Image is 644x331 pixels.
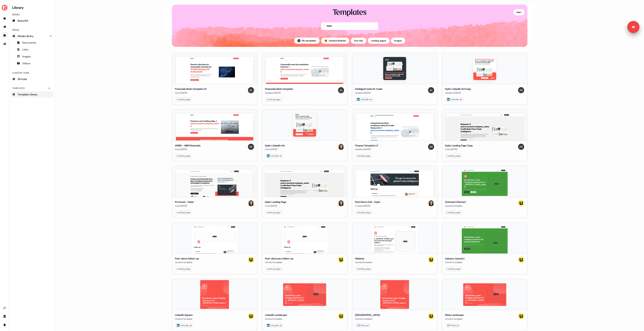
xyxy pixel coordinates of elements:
img: Alexandra [338,144,344,150]
div: Financials Bank template [265,87,293,91]
div: Used [DATE] [175,147,201,151]
button: Post Demo Call - Kpler Post Demo Call - KplerCreated [DATE]AlexandraLanding page [352,166,437,218]
button: Financials Bank templateFinancials Bank templateUpdated [DATE]Shi JiaLanding page [262,53,347,105]
div: Landing page [267,267,281,271]
img: userled logo [428,257,434,263]
a: Go to profile [2,322,8,328]
img: Sabastian [248,144,254,150]
button: Kpler Landing Page Kpler Landing PageUsed [DATE]AlexandraLanding page [262,166,347,218]
div: Userled template [355,260,373,264]
button: Images [391,38,405,44]
div: Landing page [357,267,371,271]
button: Hey {{ _[DOMAIN_NAME] }} 👋Learn moreBook a demoIntroducing a Game-Changing experience for design ... [442,223,528,275]
div: LinkedIn ad [267,324,282,327]
div: Kpler LinkedIn Ad Copy [445,87,471,91]
div: Meta ad [447,324,459,327]
div: Landing page [447,210,461,214]
div: Landing page [177,210,191,214]
button: Financials Bank template V2Financials Bank template V2Used [DATE]Shi JiaLanding page [172,53,257,105]
div: Templates [11,85,53,91]
div: Used [DATE] [175,91,207,95]
div: Content Hubs [11,70,53,76]
button: userled logo;Userled defaults [321,38,349,44]
div: Financials Bank template V2 [175,87,207,91]
div: [GEOGRAPHIC_DATA] [355,313,380,317]
img: Kpler Landing Page [266,170,343,197]
img: Financials Bank template [266,57,343,84]
div: Used [DATE] [445,147,473,151]
div: Kpler Landing Page Copy [445,144,473,148]
img: Shi Jia [338,87,344,93]
div: Landing page [267,210,281,214]
button: Introducing a game-changing experience for {{ _[DOMAIN_NAME]_name }}See what we can do!LinkedIn S... [172,279,257,331]
a: Images [11,53,53,59]
button: Kpler LinkedIn Ad CopyKpler LinkedIn Ad CopyUpdated [DATE]Aleksandra LinkedIn ad [442,53,528,105]
img: Alexandra [338,200,344,206]
div: LinkedIn Landscape [265,313,287,317]
img: Shi Jia [428,87,434,93]
div: Landing page [447,154,461,158]
button: Add [513,9,524,15]
div: Userled template [265,317,287,321]
div: Userled template [175,260,199,264]
div: Userled template [175,317,193,321]
div: Landing page [177,97,191,101]
img: Financials Bank template V2 [176,57,253,84]
div: Userled template [265,260,294,264]
img: Post Demo Call - Kpler [356,170,433,197]
button: Introducing a game-changing experience for {{ _[DOMAIN_NAME] }}See what we can do!Your imageLinke... [262,279,347,331]
div: Kpler LinkedIn Ad [265,144,285,148]
button: Pre Event - KplerPre Event - KplerUsed [DATE]AlexandraLanding page [172,166,257,218]
div: Landing page [447,267,461,271]
span: All hubs [18,77,27,81]
div: Userled template [445,260,465,264]
a: Go to outbound experience [2,24,8,30]
div: AMER - ABM financials [175,144,201,148]
img: userled logo [338,257,344,263]
div: Userled template [445,204,466,208]
button: Hey {{ _[DOMAIN_NAME] }} 👋Learn moreBook a demoIntroducing a Game-Changing experience for {{ _[DO... [442,166,528,218]
div: Pre Event - Kpler [175,200,194,204]
img: Shi Jia [248,87,254,93]
button: Kpler Landing Page CopyKpler Landing Page CopyUsed [DATE]AleksandraLanding page [442,110,528,162]
span: Links [22,48,28,51]
img: userled logo [248,257,254,263]
button: AMER - ABM financialsAMER - ABM financialsUsed [DATE]SabastianLanding page [172,110,257,162]
button: Introducing a game-changing experience for {{ _[DOMAIN_NAME]_name }}See what we can do![GEOGRAPHI... [352,279,437,331]
img: userled logo [518,313,524,319]
div: Landing page [177,267,191,271]
img: AMER - ABM financials [176,114,253,140]
img: Aleksandra [518,87,524,93]
div: Post-demo follow-up [175,257,199,261]
button: Intelligent tools for tradeIntelligent tools for tradeUpdated [DATE]Shi Jia LinkedIn ad [352,53,437,105]
img: userled logo [428,313,434,319]
div: Landing page [177,154,191,158]
button: Introducing a game-changing experience for {{ _[DOMAIN_NAME] }}See what we can do!Your imageMeta ... [442,279,528,331]
div: Meta ad [357,324,369,327]
img: Shi Jia [297,39,300,42]
button: Hey {{ _[DOMAIN_NAME] }} 👋Learn moreBook a demoYour imageFollow upCall summary Understand what cu... [172,223,257,275]
div: LinkedIn ad [357,97,372,101]
button: Hey {{ _[DOMAIN_NAME] }} 👋Learn moreBook a demoYour imageFollow upKey Challenges Breaking down co... [262,223,347,275]
a: Go to attribution [2,41,8,47]
div: Landing page [357,210,371,214]
div: LinkedIn ad [267,154,282,158]
div: LinkedIn Square [175,313,193,317]
a: Media Library [11,33,53,39]
div: Updated [DATE] [445,91,471,95]
img: userled logo [324,39,327,42]
div: Post Demo Call - Kpler [355,200,381,204]
span: Documents [22,41,36,45]
div: Updated [DATE] [265,91,293,95]
h3: Library [11,5,53,10]
a: All hubs [11,76,53,82]
span: Template Library [18,92,38,96]
button: Kpler LinkedIn AdKpler LinkedIn AdUsed [DATE]Alexandra LinkedIn ad [262,110,347,162]
div: Templates [333,8,367,18]
img: userled logo [518,257,524,263]
img: Pre Event - Kpler [176,170,253,197]
span: Brand Kit [18,19,28,23]
div: ; [324,39,327,42]
div: Updated [DATE] [355,147,378,151]
a: Videos [11,60,53,66]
